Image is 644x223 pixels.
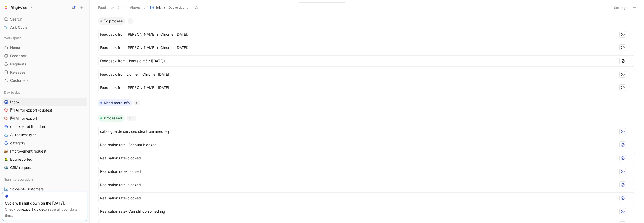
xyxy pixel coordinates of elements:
a: Feedback [2,52,87,60]
a: catalogue de services idea from needhelp [98,126,635,137]
div: Cycle will shut down on the [DATE]. [5,200,85,206]
button: Views [127,4,142,12]
span: Realisation rate-blocked [100,168,614,175]
span: Search [10,16,22,22]
button: Processed [98,115,125,122]
span: Home [10,45,20,50]
a: Feedback from [PERSON_NAME] in Chrome ([DATE]) [98,42,635,53]
span: 💾 All for export [10,116,37,121]
div: Sprint preparation [2,176,87,183]
div: Day to day [2,88,87,96]
span: Workspace [4,35,22,40]
span: Releases [10,70,26,75]
span: Realisation rate-blocked [100,182,614,188]
span: Feedback from Lionne in Chrome ([DATE]) [100,71,616,77]
a: Requests [2,60,87,68]
a: Feedback from [PERSON_NAME] ([DATE]) [98,82,635,93]
span: Sprint preparation [4,177,33,182]
button: 🤖 [3,165,9,171]
span: Customers [10,78,29,83]
div: Sprint preparationVoice-of-CustomersPlan in the sprint♟️Candidate for next sprint🤖Grooming [2,176,87,218]
span: Feedback from Chantaldlm52 ([DATE]) [100,58,616,64]
h1: Ringtwice [10,5,27,10]
img: 🤖 [4,166,8,170]
span: Voice-of-Customers [10,187,44,192]
button: 🪲 [3,156,9,163]
div: To process5 [96,17,638,95]
div: Check our to save all your data in time. [5,206,85,219]
div: Day to dayInbox💾 All for export (quotes)💾 All for exportcheckokr et iterationAll request typecate... [2,88,87,171]
span: To process [104,18,123,24]
span: Realisation rate-blocked [100,195,614,201]
div: 5 [128,18,133,24]
button: Need more info [98,99,132,106]
button: Settings [612,4,630,11]
a: export guide [22,207,44,211]
span: checkokr et iteration [10,124,45,129]
div: Need more info0 [96,99,638,110]
a: Feedback from [PERSON_NAME] in Chrome ([DATE]) [98,29,635,40]
span: Bug reported [10,157,33,162]
div: Workspace [2,34,87,42]
a: 🐌Improvement request [2,147,87,155]
a: category [2,139,87,147]
button: To process [98,17,125,25]
a: Inbox [2,98,87,106]
span: Processed [104,116,122,121]
span: Feedback from [PERSON_NAME] in Chrome ([DATE]) [100,45,616,51]
span: Feedback from [PERSON_NAME] ([DATE]) [100,85,616,91]
span: Inbox [10,99,20,105]
button: 🐌 [3,148,9,154]
button: InboxDay to day [147,4,192,12]
a: Feedback from Lionne in Chrome ([DATE]) [98,69,635,80]
a: Home [2,44,87,52]
a: Realisation rate- Can still do something [98,206,635,217]
span: Day to day [4,90,20,95]
div: 0 [134,100,140,105]
div: Search [2,15,87,23]
a: 💾 All for export (quotes) [2,106,87,114]
a: Feedback from Chantaldlm52 ([DATE]) [98,55,635,67]
a: 💾 All for export [2,115,87,122]
span: Inbox [156,5,165,10]
span: All request type [10,132,37,137]
a: Realisation rate-blocked [98,166,635,177]
a: checkokr et iteration [2,123,87,130]
button: RingtwiceRingtwice [2,4,34,11]
a: Realisation rate-blocked [98,153,635,164]
span: Realisation rate-blocked [100,155,614,161]
span: CRM request [10,165,32,170]
a: Realisation rate- Account blocked [98,139,635,150]
a: Realisation rate-blocked [98,192,635,204]
span: catalogue de services idea from needhelp [100,128,614,135]
span: Realisation rate- Can still do something [100,208,614,215]
span: Improvement request [10,149,46,154]
img: 🪲 [4,157,8,161]
span: Need more info [104,100,130,105]
span: 💾 All for export (quotes) [10,108,52,113]
a: Ask Cycle [2,24,87,31]
div: 15+ [127,116,136,121]
span: Ask Cycle [10,24,27,31]
img: 🐌 [4,149,8,153]
a: Releases [2,68,87,76]
span: category [10,140,25,146]
span: Requests [10,62,26,67]
a: 🤖CRM request [2,164,87,171]
a: 🪲Bug reported [2,156,87,163]
a: Realisation rate-blocked [98,179,635,190]
span: Day to day [168,5,184,10]
span: Feedback [10,53,27,58]
span: Realisation rate- Account blocked [100,142,614,148]
button: Feedback [96,4,122,12]
a: All request type [2,131,87,139]
span: Feedback from [PERSON_NAME] in Chrome ([DATE]) [100,31,616,37]
img: Ringtwice [3,5,8,10]
a: Voice-of-Customers [2,185,87,193]
a: Customers [2,77,87,84]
